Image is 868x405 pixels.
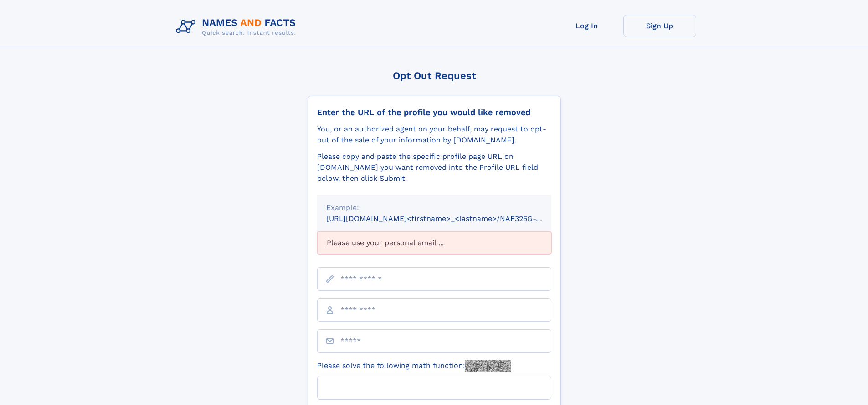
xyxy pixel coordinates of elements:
div: Opt Out Request [308,70,561,81]
a: Log In [550,15,623,37]
img: Logo Names and Facts [172,15,303,39]
div: Please copy and paste the specific profile page URL on [DOMAIN_NAME] you want removed into the Pr... [317,151,551,184]
div: Please use your personal email ... [317,231,551,254]
a: Sign Up [623,15,696,37]
div: You, or an authorized agent on your behalf, may request to opt-out of the sale of your informatio... [317,124,551,146]
div: Example: [326,202,542,213]
label: Please solve the following math function: [317,360,511,372]
small: [URL][DOMAIN_NAME]<firstname>_<lastname>/NAF325G-xxxxxxxx [326,214,569,223]
div: Enter the URL of the profile you would like removed [317,107,551,117]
